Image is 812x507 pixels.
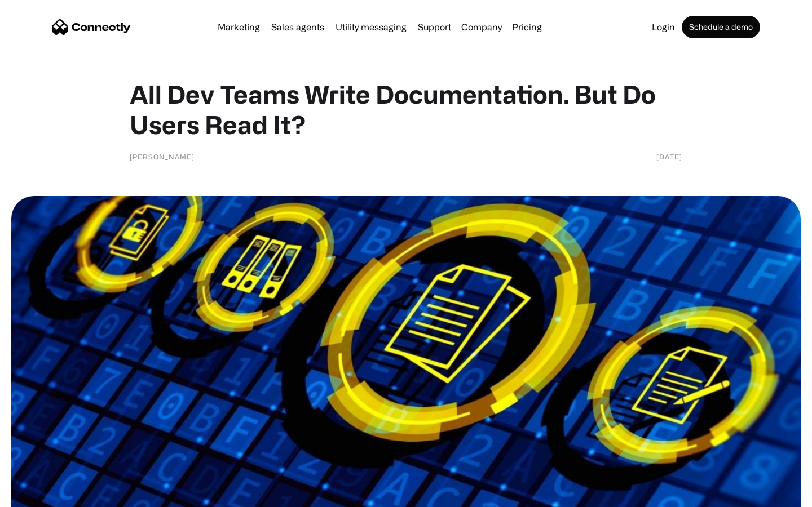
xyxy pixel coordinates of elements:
[461,19,502,35] div: Company
[267,23,329,32] a: Sales agents
[11,487,68,503] aside: Language selected: English
[656,151,682,162] div: [DATE]
[130,151,195,162] div: [PERSON_NAME]
[507,23,546,32] a: Pricing
[413,23,456,32] a: Support
[130,79,682,140] h1: All Dev Teams Write Documentation. But Do Users Read It?
[647,23,679,32] a: Login
[331,23,411,32] a: Utility messaging
[23,487,68,503] ul: Language list
[682,16,760,38] a: Schedule a demo
[213,23,264,32] a: Marketing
